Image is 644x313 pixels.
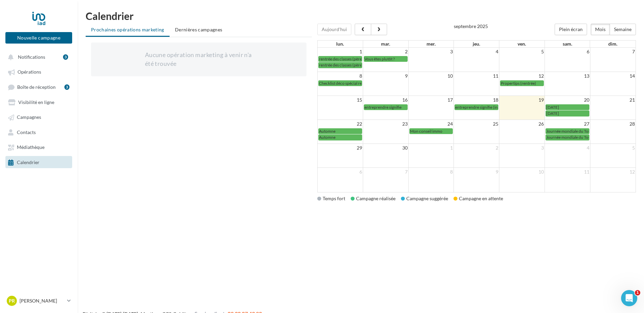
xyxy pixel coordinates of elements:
[318,72,363,80] td: 8
[408,168,454,176] td: 8
[454,144,499,152] td: 2
[408,144,454,152] td: 1
[318,128,362,134] a: Automne
[546,105,559,110] span: [DATE]
[319,81,371,86] span: Checklist déco spécial rentrée
[318,144,363,152] td: 29
[555,24,587,35] button: Plein écran
[318,120,363,128] td: 22
[145,51,253,68] div: Aucune opération marketing à venir n'a été trouvée
[318,41,363,47] th: lun.
[319,62,363,68] span: rentrée des classes (père)
[318,134,362,140] a: Automne
[408,96,454,104] td: 17
[318,56,362,62] a: rentrée des classes (père)
[18,99,54,105] span: Visibilité en ligne
[545,48,590,56] td: 6
[5,294,72,307] a: PR [PERSON_NAME]
[364,104,408,110] a: entreprendre signifie
[363,48,408,56] td: 2
[17,84,56,90] span: Boîte de réception
[408,120,454,128] td: 24
[318,168,363,176] td: 6
[410,129,442,134] span: Mon conseil immo
[454,168,499,176] td: 9
[4,81,74,93] a: Boîte de réception3
[500,80,544,86] a: Propertips (rentrée)
[499,72,545,80] td: 12
[20,297,64,304] p: [PERSON_NAME]
[4,96,74,108] a: Visibilité en ligne
[545,120,590,128] td: 27
[546,104,589,110] a: [DATE]
[590,144,636,152] td: 5
[86,11,636,21] h1: Calendrier
[17,129,36,135] span: Contacts
[546,110,589,116] a: [DATE]
[17,159,39,165] span: Calendrier
[4,141,74,153] a: Médiathèque
[546,134,589,140] a: Journée mondiale du Tourisme
[408,72,454,80] td: 10
[590,72,636,80] td: 14
[17,145,45,150] span: Médiathèque
[317,24,351,35] button: Aujourd'hui
[454,41,499,47] th: jeu.
[546,129,601,134] span: Journée mondiale du Tourisme
[591,24,610,35] button: Mois
[319,135,335,140] span: Automne
[454,48,499,56] td: 4
[590,120,636,128] td: 28
[175,27,223,32] span: Dernières campagnes
[545,96,590,104] td: 20
[363,41,408,47] th: mar.
[545,168,590,176] td: 11
[499,120,545,128] td: 26
[64,84,69,90] div: 3
[610,24,636,35] button: Semaine
[18,69,41,75] span: Opérations
[4,156,74,168] a: Calendrier
[4,111,74,123] a: Campagnes
[363,120,408,128] td: 23
[590,168,636,176] td: 12
[545,72,590,80] td: 13
[501,81,536,86] span: Propertips (rentrée)
[545,41,590,47] th: sam.
[454,24,488,29] h2: septembre 2025
[91,27,164,32] span: Prochaines opérations marketing
[455,105,504,110] span: entreprendre signifie (insta)
[590,48,636,56] td: 7
[546,128,589,134] a: Journée mondiale du Tourisme
[363,72,408,80] td: 9
[454,72,499,80] td: 11
[4,66,74,78] a: Opérations
[499,48,545,56] td: 5
[408,48,454,56] td: 3
[621,290,637,306] iframe: Intercom live chat
[318,48,363,56] td: 1
[408,41,454,47] th: mer.
[351,195,396,202] div: Campagne réalisée
[317,195,345,202] div: Temps fort
[4,126,74,138] a: Contacts
[318,62,362,68] a: rentrée des classes (père)
[364,56,408,62] a: Vous êtes plutôt ?
[409,128,453,134] a: Mon conseil immo
[364,105,402,110] span: entreprendre signifie
[363,168,408,176] td: 7
[454,120,499,128] td: 25
[318,80,362,86] a: Checklist déco spécial rentrée
[18,54,45,60] span: Notifications
[364,56,395,61] span: Vous êtes plutôt ?
[363,96,408,104] td: 16
[635,290,640,295] span: 1
[9,297,15,304] span: PR
[453,195,503,202] div: Campagne en attente
[499,96,545,104] td: 19
[63,54,68,60] div: 3
[499,144,545,152] td: 3
[401,195,448,202] div: Campagne suggérée
[319,129,335,134] span: Automne
[318,96,363,104] td: 15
